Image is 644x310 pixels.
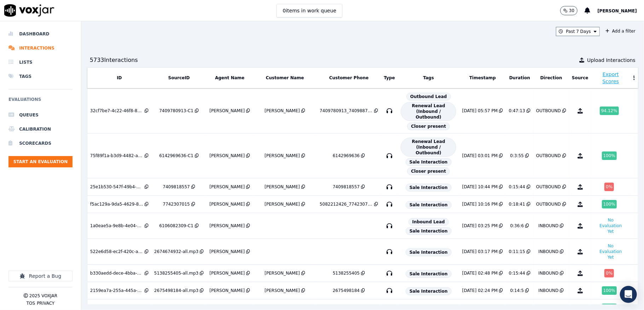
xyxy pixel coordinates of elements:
[587,57,636,64] span: Upload Interactions
[265,108,300,114] div: [PERSON_NAME]
[37,300,54,306] button: Privacy
[597,8,637,13] span: [PERSON_NAME]
[600,107,619,115] div: 94.12 %
[407,167,450,175] span: Closer present
[406,270,452,278] span: Sale Interaction
[510,153,524,159] div: 0:3:55
[159,223,193,229] div: 6106082309-C1
[384,75,395,81] button: Type
[168,75,190,81] button: SourceID
[620,286,637,303] div: Open Intercom Messenger
[8,69,72,84] a: Tags
[560,6,585,15] button: 30
[597,6,644,15] button: [PERSON_NAME]
[215,75,244,81] button: Agent Name
[509,75,530,81] button: Duration
[406,158,452,166] span: Sale Interaction
[408,218,449,226] span: Inbound Lead
[29,293,57,299] p: 2025 Voxjar
[8,27,72,41] a: Dashboard
[209,153,245,159] div: [PERSON_NAME]
[604,269,614,277] div: 0 %
[8,271,72,281] button: Report a Bug
[90,108,143,114] div: 32cf7be7-4c22-46f8-8b18-1b564a22157a
[462,249,498,254] div: [DATE] 03:17 PM
[469,75,496,81] button: Timestamp
[406,248,452,256] span: Sale Interaction
[536,108,561,114] div: OUTBOUND
[163,201,190,207] div: 7742307015
[209,201,245,207] div: [PERSON_NAME]
[602,286,617,295] div: 100 %
[539,270,559,276] div: INBOUND
[406,287,452,295] span: Sale Interaction
[90,223,143,229] div: 1a0eae5a-9e8b-4e04-91ff-a07dbc3df77c
[90,201,143,207] div: f5ac129a-9da5-4629-88d5-ff08f9f86aad
[329,75,369,81] button: Customer Phone
[423,75,434,81] button: Tags
[462,288,498,293] div: [DATE] 02:24 PM
[602,200,617,208] div: 100 %
[8,122,72,136] a: Calibration
[510,288,524,293] div: 0:14:5
[536,153,561,159] div: OUTBOUND
[401,138,456,157] span: Renewal Lead (Inbound / Outbound)
[539,223,559,229] div: INBOUND
[27,300,35,306] button: TOS
[407,122,450,130] span: Closer present
[154,249,198,254] div: 2674674932-all.mp3
[604,183,614,191] div: 0 %
[8,55,72,69] a: Lists
[462,184,498,190] div: [DATE] 10:44 PM
[265,184,300,190] div: [PERSON_NAME]
[594,242,627,262] button: No Evaluation Yet
[462,223,498,229] div: [DATE] 03:25 PM
[265,288,300,293] div: [PERSON_NAME]
[209,249,245,254] div: [PERSON_NAME]
[90,288,143,293] div: 2159ea7a-255a-445a-a495-cbc799aedb6e
[406,227,452,235] span: Sale Interaction
[8,136,72,150] li: Scorecards
[154,288,198,293] div: 2675498184-all.mp3
[159,108,193,114] div: 7409780913-C1
[8,41,72,55] li: Interactions
[8,156,72,167] button: Start an Evaluation
[333,288,360,293] div: 2675498184
[209,270,245,276] div: [PERSON_NAME]
[462,270,498,276] div: [DATE] 02:48 PM
[90,153,143,159] div: 75f89f1a-b3d9-4482-a44f-b6f29530a027
[539,249,559,254] div: INBOUND
[320,201,373,207] div: 5082212426_7742307015
[540,75,562,81] button: Direction
[572,75,588,81] button: Source
[90,270,143,276] div: b330aedd-dece-4bba-94c4-65dee83f45be
[8,95,72,108] h6: Evaluations
[560,6,578,15] button: 30
[536,184,561,190] div: OUTBOUND
[8,108,72,122] a: Queues
[509,270,525,276] div: 0:15:44
[401,102,456,121] span: Renewal Lead (Inbound / Outbound)
[265,201,300,207] div: [PERSON_NAME]
[510,223,524,229] div: 0:36:6
[406,184,452,191] span: Sale Interaction
[602,151,617,160] div: 100 %
[462,108,498,114] div: [DATE] 05:57 PM
[569,8,574,13] p: 30
[154,270,198,276] div: 5138255405-all.mp3
[594,216,627,236] button: No Evaluation Yet
[462,201,498,207] div: [DATE] 10:16 PM
[509,108,525,114] div: 0:47:13
[333,153,360,159] div: 6142969636
[163,184,190,190] div: 7409818557
[333,184,360,190] div: 7409818557
[266,75,304,81] button: Customer Name
[462,153,498,159] div: [DATE] 03:01 PM
[594,71,627,85] button: Export Scores
[159,153,193,159] div: 6142969636-C1
[117,75,122,81] button: ID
